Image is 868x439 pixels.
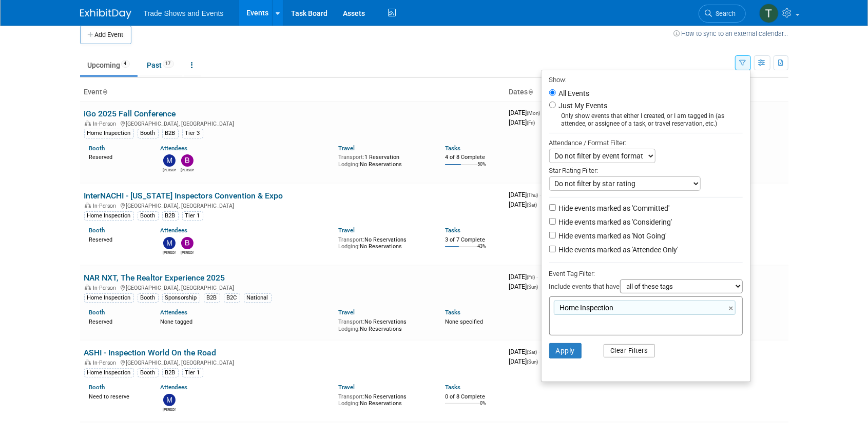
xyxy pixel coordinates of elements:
[549,163,743,176] div: Star Rating Filter:
[527,120,535,126] span: (Fri)
[445,384,460,391] a: Tasks
[558,303,614,313] span: Home Inspection
[509,118,535,126] span: [DATE]
[84,348,217,357] a: ASHI - Inspection World On the Road
[160,316,331,326] div: None tagged
[549,268,743,280] div: Event Tag Filter:
[338,236,364,243] span: Transport:
[527,359,538,365] span: (Sun)
[338,400,360,407] span: Lodging:
[557,217,672,227] label: Hide events marked as 'Considering'
[539,348,541,355] span: -
[84,119,501,127] div: [GEOGRAPHIC_DATA], [GEOGRAPHIC_DATA]
[527,349,537,355] span: (Sat)
[89,145,105,152] a: Booth
[338,316,430,332] div: No Reservations No Reservations
[162,293,200,303] div: Sponsorship
[89,309,105,316] a: Booth
[93,285,120,291] span: In-Person
[540,191,542,198] span: -
[138,129,159,138] div: Booth
[85,203,91,208] img: In-Person Event
[480,401,486,414] td: 0%
[549,280,743,296] div: Include events that have
[549,137,743,149] div: Attendance / Format Filter:
[80,55,138,75] a: Upcoming4
[445,154,501,161] div: 4 of 8 Complete
[160,145,187,152] a: Attendees
[505,84,647,101] th: Dates
[509,357,538,365] span: [DATE]
[144,9,224,17] span: Trade Shows and Events
[89,391,145,401] div: Need to reserve
[338,145,355,152] a: Travel
[445,227,460,234] a: Tasks
[160,309,187,316] a: Attendees
[138,368,159,377] div: Booth
[338,152,430,168] div: 1 Reservation No Reservations
[84,368,134,377] div: Home Inspection
[604,344,655,357] button: Clear Filters
[84,273,225,283] a: NAR NXT, The Realtor Experience 2025
[163,60,174,68] span: 17
[140,55,182,75] a: Past17
[80,9,131,19] img: ExhibitDay
[103,88,108,96] a: Sort by Event Name
[674,30,788,37] a: How to sync to an external calendar...
[527,192,538,198] span: (Thu)
[549,112,743,128] div: Only show events that either I created, or I am tagged in (as attendee, or assignee of a task, or...
[84,109,176,118] a: iGo 2025 Fall Conference
[89,384,105,391] a: Booth
[759,4,779,23] img: Tiff Wagner
[160,227,187,234] a: Attendees
[338,243,360,250] span: Lodging:
[509,109,544,116] span: [DATE]
[509,201,537,208] span: [DATE]
[445,145,460,152] a: Tasks
[93,203,120,209] span: In-Person
[549,343,582,358] button: Apply
[93,121,120,127] span: In-Person
[80,84,505,101] th: Event
[527,202,537,208] span: (Sat)
[338,234,430,250] div: No Reservations No Reservations
[84,211,134,221] div: Home Inspection
[557,90,590,97] label: All Events
[163,394,176,406] img: Michael Cardillo
[85,285,91,290] img: In-Person Event
[182,129,203,138] div: Tier 3
[338,309,355,316] a: Travel
[224,293,240,303] div: B2C
[80,26,131,44] button: Add Event
[712,10,736,17] span: Search
[89,316,145,326] div: Reserved
[89,152,145,161] div: Reserved
[162,129,179,138] div: B2B
[182,368,203,377] div: Tier 1
[89,227,105,234] a: Booth
[84,191,283,201] a: InterNACHI - [US_STATE] Inspectors Convention & Expo
[557,231,667,241] label: Hide events marked as 'Not Going'
[204,293,220,303] div: B2B
[163,154,176,167] img: Michael Cardillo
[445,309,460,316] a: Tasks
[84,129,134,138] div: Home Inspection
[338,384,355,391] a: Travel
[509,191,542,198] span: [DATE]
[338,326,360,332] span: Lodging:
[445,236,501,244] div: 3 of 7 Complete
[181,154,194,167] img: Bobby DeSpain
[445,393,501,401] div: 0 of 8 Complete
[338,227,355,234] a: Travel
[445,318,483,325] span: None specified
[528,88,533,96] a: Sort by Start Date
[338,318,364,325] span: Transport:
[338,391,430,407] div: No Reservations No Reservations
[163,249,176,255] div: Michael Cardillo
[163,237,176,249] img: Michael Cardillo
[163,167,176,173] div: Michael Cardillo
[181,237,194,249] img: Bobby DeSpain
[527,284,538,290] span: (Sun)
[163,406,176,412] div: Michael Cardillo
[160,384,187,391] a: Attendees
